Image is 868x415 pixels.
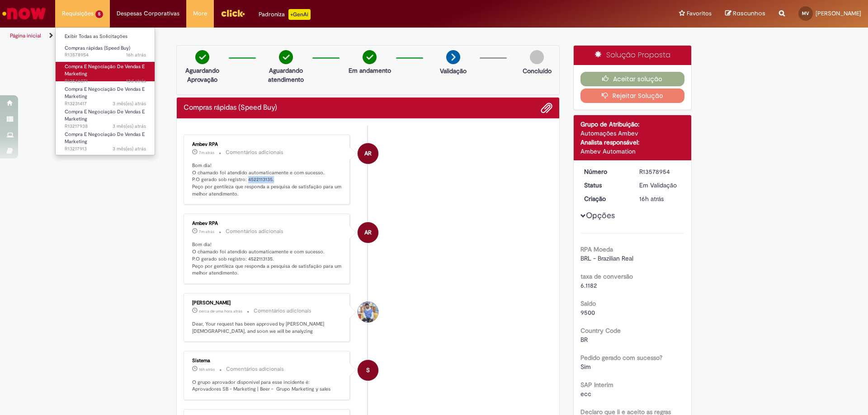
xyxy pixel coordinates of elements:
[639,181,681,190] div: Em Validação
[580,254,633,262] span: BRL - Brazilian Real
[199,229,214,234] span: 7m atrás
[363,50,377,64] img: check-circle-green.png
[725,9,765,18] a: Rascunhos
[56,32,155,42] a: Exibir Todas as Solicitações
[199,367,215,372] time: 29/09/2025 19:06:44
[65,123,146,130] span: R13217938
[580,147,685,156] div: Ambev Automation
[62,9,94,18] span: Requisições
[580,308,595,317] span: 9500
[184,104,277,112] h2: Compras rápidas (Speed Buy) Histórico de tíquete
[199,308,242,314] time: 30/09/2025 10:06:15
[580,89,685,103] button: Rejeitar Solução
[226,228,283,235] small: Comentários adicionais
[358,302,378,322] div: Miguel Alves De Jesus
[816,9,861,17] span: [PERSON_NAME]
[639,167,681,176] div: R13578954
[440,66,467,75] p: Validação
[192,358,343,364] div: Sistema
[580,138,685,147] div: Analista responsável:
[366,359,370,381] span: S
[574,46,692,65] div: Solução Proposta
[192,379,343,393] p: O grupo aprovador disponível para esse incidente é: Aprovadores SB - Marketing | Beer - Grupo Mar...
[288,9,311,20] p: +GenAi
[279,50,293,64] img: check-circle-green.png
[56,130,155,149] a: Aberto R13217913 : Compra E Negociação De Vendas E Marketing
[580,381,613,389] b: SAP Interim
[56,43,155,60] a: Aberto R13578954 : Compras rápidas (Speed Buy)
[65,78,146,85] span: R13546071
[733,9,765,18] span: Rascunhos
[192,241,343,277] p: Bom dia! O chamado foi atendido automaticamente e com sucesso. P.O gerado sob registro: 452211313...
[56,84,155,104] a: Aberto R13231417 : Compra E Negociação De Vendas E Marketing
[126,78,146,84] time: 18/09/2025 09:43:56
[199,150,214,155] span: 7m atrás
[580,72,685,86] button: Aceitar solução
[65,86,145,100] span: Compra E Negociação De Vendas E Marketing
[580,354,662,362] b: Pedido gerado com sucesso?
[113,123,146,130] span: 3 mês(es) atrás
[95,10,103,18] span: 5
[113,100,146,107] span: 3 mês(es) atrás
[126,51,146,58] time: 29/09/2025 19:06:32
[113,100,146,107] time: 01/07/2025 14:11:00
[580,363,591,371] span: Sim
[193,9,207,18] span: More
[639,195,664,203] time: 29/09/2025 19:06:30
[10,32,41,39] a: Página inicial
[580,281,597,289] span: 6.1182
[221,6,245,20] img: click_logo_yellow_360x200.png
[639,194,681,203] div: 29/09/2025 19:06:30
[639,195,664,203] span: 16h atrás
[577,194,633,203] dt: Criação
[117,9,179,18] span: Despesas Corporativas
[65,45,130,51] span: Compras rápidas (Speed Buy)
[358,143,378,164] div: Ambev RPA
[65,108,145,122] span: Compra E Negociação De Vendas E Marketing
[56,107,155,126] a: Aberto R13217938 : Compra E Negociação De Vendas E Marketing
[65,131,145,145] span: Compra E Negociação De Vendas E Marketing
[199,367,215,372] span: 16h atrás
[113,145,146,152] time: 26/06/2025 14:42:10
[577,167,633,176] dt: Número
[226,149,283,156] small: Comentários adicionais
[180,66,224,84] p: Aguardando Aprovação
[580,390,591,398] span: ecc
[1,5,47,23] img: ServiceNow
[126,51,146,58] span: 16h atrás
[264,66,308,84] p: Aguardando atendimento
[56,62,155,81] a: Aberto R13546071 : Compra E Negociação De Vendas E Marketing
[358,360,378,381] div: System
[192,142,343,147] div: Ambev RPA
[349,66,391,75] p: Em andamento
[65,63,145,77] span: Compra E Negociação De Vendas E Marketing
[192,321,343,335] p: Dear, Your request has been approved by [PERSON_NAME][DEMOGRAPHIC_DATA], and soon we will be anal...
[226,365,284,373] small: Comentários adicionais
[65,51,146,59] span: R13578954
[580,129,685,138] div: Automações Ambev
[358,222,378,243] div: Ambev RPA
[530,50,544,64] img: img-circle-grey.png
[523,66,552,75] p: Concluído
[113,145,146,152] span: 3 mês(es) atrás
[192,221,343,226] div: Ambev RPA
[580,299,596,308] b: Saldo
[580,272,633,280] b: taxa de conversão
[580,120,685,129] div: Grupo de Atribuição:
[55,27,155,155] ul: Requisições
[802,10,809,16] span: MV
[65,145,146,153] span: R13217913
[65,100,146,107] span: R13231417
[364,143,372,164] span: AR
[446,50,460,64] img: arrow-next.png
[199,150,214,155] time: 30/09/2025 10:58:29
[580,336,588,344] span: BR
[577,181,633,190] dt: Status
[580,245,613,253] b: RPA Moeda
[192,300,343,306] div: [PERSON_NAME]
[687,9,712,18] span: Favoritos
[580,326,621,335] b: Country Code
[364,222,372,243] span: AR
[192,162,343,198] p: Bom dia! O chamado foi atendido automaticamente e com sucesso. P.O gerado sob registro: 452211313...
[541,102,552,114] button: Adicionar anexos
